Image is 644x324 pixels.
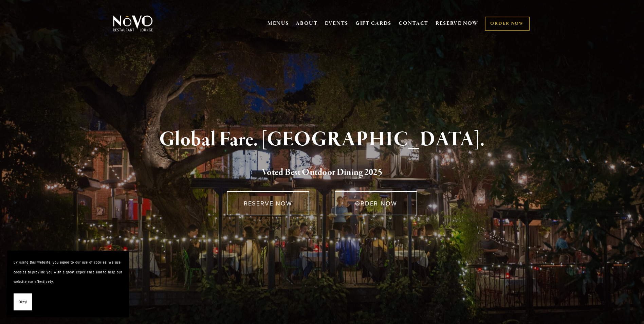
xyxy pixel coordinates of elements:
a: ABOUT [296,20,318,27]
a: RESERVE NOW [436,17,478,30]
a: ORDER NOW [485,17,529,31]
a: MENUS [268,20,289,27]
strong: Global Fare. [GEOGRAPHIC_DATA]. [159,127,485,152]
a: RESERVE NOW [227,191,309,215]
button: Okay! [14,293,32,311]
a: GIFT CARDS [355,17,391,30]
a: Voted Best Outdoor Dining 202 [262,166,378,179]
a: ORDER NOW [335,191,417,215]
section: Cookie banner [7,251,129,317]
img: Novo Restaurant &amp; Lounge [112,15,154,32]
a: EVENTS [325,20,348,27]
a: CONTACT [399,17,428,30]
h2: 5 [124,165,520,180]
p: By using this website, you agree to our use of cookies. We use cookies to provide you with a grea... [14,257,122,287]
span: Okay! [19,297,27,307]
